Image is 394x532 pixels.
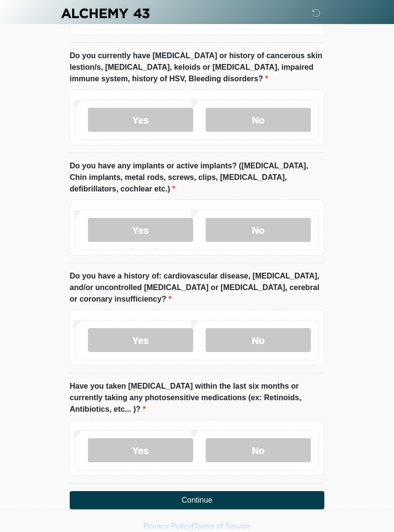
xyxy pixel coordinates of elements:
[70,270,324,305] label: Do you have a history of: cardiovascular disease, [MEDICAL_DATA], and/or uncontrolled [MEDICAL_DA...
[70,491,324,509] button: Continue
[206,218,311,242] label: No
[88,218,193,242] label: Yes
[88,328,193,352] label: Yes
[88,108,193,132] label: Yes
[88,438,193,462] label: Yes
[144,522,192,531] a: Privacy Policy
[60,7,150,19] img: Alchemy 43 Logo
[191,522,193,531] a: |
[206,328,311,352] label: No
[70,160,324,195] label: Do you have any implants or active implants? ([MEDICAL_DATA], Chin implants, metal rods, screws, ...
[206,438,311,462] label: No
[70,380,324,415] label: Have you taken [MEDICAL_DATA] within the last six months or currently taking any photosensitive m...
[206,108,311,132] label: No
[70,50,324,85] label: Do you currently have [MEDICAL_DATA] or history of cancerous skin lestion/s, [MEDICAL_DATA], kelo...
[193,522,250,531] a: Terms of Service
